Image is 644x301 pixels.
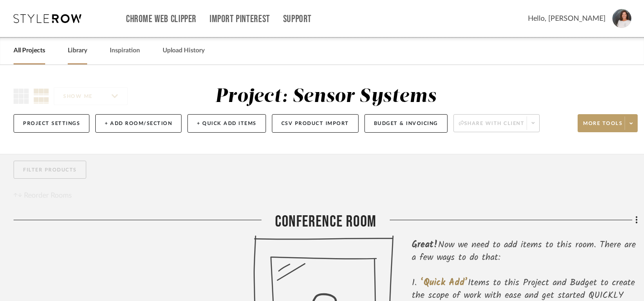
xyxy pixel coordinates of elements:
[14,190,72,201] button: Reorder Rooms
[283,15,312,23] a: Support
[14,45,45,57] a: All Projects
[459,120,525,134] span: Share with client
[578,114,638,132] button: More tools
[126,15,196,23] a: Chrome Web Clipper
[14,114,89,133] button: Project Settings
[68,45,87,57] a: Library
[412,239,638,264] div: Now we need to add items to this room. There are a few ways to do that:
[412,238,438,252] span: Great!
[95,114,182,133] button: + Add Room/Section
[272,114,359,133] button: CSV Product Import
[14,161,86,179] button: Filter Products
[210,15,270,23] a: Import Pinterest
[528,13,606,24] span: Hello, [PERSON_NAME]
[583,120,622,134] span: More tools
[453,114,540,132] button: Share with client
[24,190,72,201] span: Reorder Rooms
[215,87,436,106] div: Project: Sensor Systems
[110,45,140,57] a: Inspiration
[163,45,205,57] a: Upload History
[187,114,266,133] button: + Quick Add Items
[364,114,448,133] button: Budget & Invoicing
[612,9,631,28] img: avatar
[420,276,468,290] span: ‘Quick Add’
